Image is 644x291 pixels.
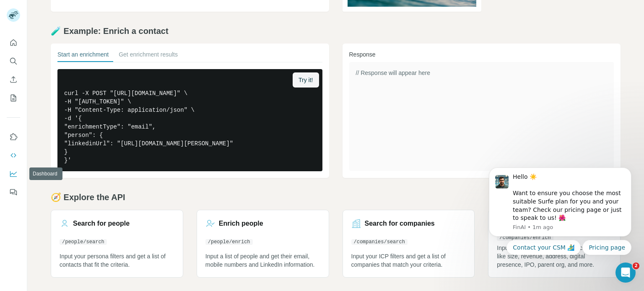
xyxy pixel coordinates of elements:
[351,239,408,245] code: /companies/search
[51,210,183,278] a: Search for people/people/searchInput your persona filters and get a list of contacts that fit the...
[299,76,313,84] span: Try it!
[219,219,263,229] h3: Enrich people
[57,69,322,171] pre: curl -X POST "[URL][DOMAIN_NAME]" \ -H "[AUTH_TOKEN]" \ -H "Content-Type: application/json" \ -d ...
[356,70,430,76] span: // Response will appear here
[60,239,107,245] code: /people/search
[476,140,644,268] iframe: Intercom notifications message
[57,50,109,62] button: Start an enrichment
[7,72,20,87] button: Enrich CSV
[7,90,20,106] button: My lists
[73,219,130,229] h3: Search for people
[293,72,319,88] button: Try it!
[7,54,20,69] button: Search
[615,263,636,283] iframe: Intercom live chat
[205,239,253,245] code: /people/enrich
[7,166,20,181] button: Dashboard
[343,210,475,278] a: Search for companies/companies/searchInput your ICP filters and get a list of companies that matc...
[7,185,20,200] button: Feedback
[7,35,20,50] button: Quick start
[51,191,621,203] h2: 🧭 Explore the API
[205,252,320,269] p: Input a list of people and get their email, mobile numbers and LinkedIn information.
[7,129,20,144] button: Use Surfe on LinkedIn
[633,263,639,269] span: 2
[351,252,466,269] p: Input your ICP filters and get a list of companies that match your criteria.
[60,252,174,269] p: Input your persona filters and get a list of contacts that fit the criteria.
[365,219,435,229] h3: Search for companies
[349,50,614,59] h3: Response
[7,148,20,163] button: Use Surfe API
[119,50,178,62] button: Get enrichment results
[51,25,621,37] h2: 🧪 Example: Enrich a contact
[197,210,329,278] a: Enrich people/people/enrichInput a list of people and get their email, mobile numbers and LinkedI...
